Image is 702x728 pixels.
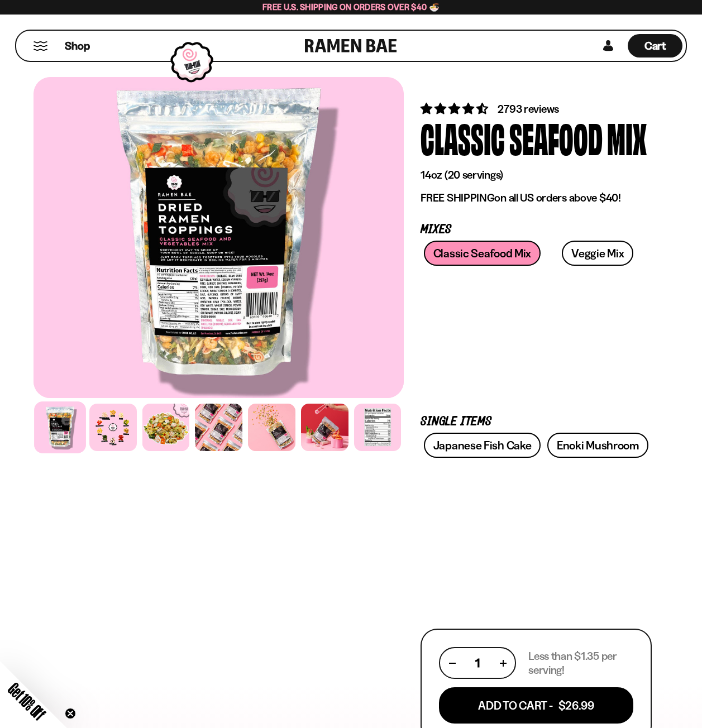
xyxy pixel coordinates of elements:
[65,708,76,719] button: Close teaser
[33,41,48,51] button: Mobile Menu Trigger
[424,433,541,458] a: Japanese Fish Cake
[421,416,652,427] p: Single Items
[628,31,682,61] a: Cart
[421,191,494,204] strong: FREE SHIPPING
[607,117,647,159] div: Mix
[65,39,90,54] span: Shop
[262,2,440,12] span: Free U.S. Shipping on Orders over $40 🍜
[562,241,633,266] a: Veggie Mix
[421,102,490,116] span: 4.68 stars
[421,224,652,235] p: Mixes
[5,679,49,723] span: Get 10% Off
[421,168,652,182] p: 14oz (20 servings)
[498,102,559,116] span: 2793 reviews
[475,656,480,670] span: 1
[421,191,652,205] p: on all US orders above $40!
[528,649,633,677] p: Less than $1.35 per serving!
[547,433,648,458] a: Enoki Mushroom
[644,39,666,52] span: Cart
[509,117,603,159] div: Seafood
[439,687,633,724] button: Add To Cart - $26.99
[65,34,90,58] a: Shop
[421,117,505,159] div: Classic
